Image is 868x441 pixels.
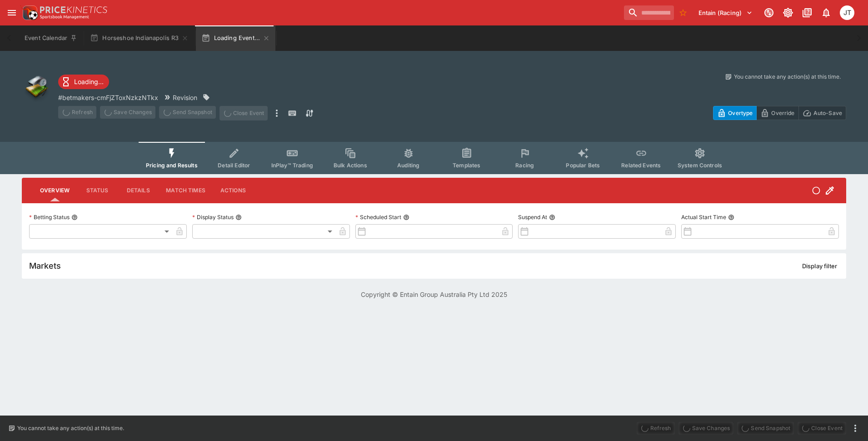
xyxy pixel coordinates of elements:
[818,5,834,21] button: Notifications
[734,73,841,81] p: You cannot take any action(s) at this time.
[271,162,313,169] span: InPlay™ Trading
[118,180,159,201] button: Details
[17,424,124,432] p: You cannot take any action(s) at this time.
[403,214,409,220] button: Scheduled Start
[728,108,753,118] p: Overtype
[798,106,846,120] button: Auto-Save
[624,5,674,20] input: search
[780,5,796,21] button: Toggle light/dark mode
[22,73,51,102] img: other.png
[218,162,250,169] span: Detail Editor
[19,25,83,51] button: Event Calendar
[139,142,729,174] div: Event type filters
[756,106,798,120] button: Override
[799,5,815,21] button: Documentation
[840,5,854,20] div: Josh Tanner
[850,423,861,434] button: more
[728,214,734,220] button: Actual Start Time
[355,213,401,221] p: Scheduled Start
[20,4,38,22] img: PriceKinetics Logo
[681,213,726,221] p: Actual Start Time
[621,162,661,169] span: Related Events
[33,180,77,201] button: Overview
[566,162,600,169] span: Popular Bets
[40,15,89,19] img: Sportsbook Management
[713,106,757,120] button: Overtype
[549,214,555,220] button: Suspend At
[771,108,794,118] p: Override
[4,5,20,21] button: open drawer
[58,93,158,102] p: Copy To Clipboard
[676,5,690,20] button: No Bookmarks
[518,213,547,221] p: Suspend At
[71,214,78,220] button: Betting Status
[74,77,104,86] p: Loading...
[837,3,857,23] button: Josh Tanner
[146,162,198,169] span: Pricing and Results
[213,180,254,201] button: Actions
[235,214,242,220] button: Display Status
[192,213,234,221] p: Display Status
[713,106,846,120] div: Start From
[334,162,367,169] span: Bulk Actions
[159,180,213,201] button: Match Times
[29,213,70,221] p: Betting Status
[271,106,282,120] button: more
[29,261,61,271] h5: Markets
[77,180,118,201] button: Status
[173,93,197,102] p: Revision
[678,162,722,169] span: System Controls
[40,6,107,13] img: PriceKinetics
[515,162,534,169] span: Racing
[797,259,843,273] button: Display filter
[196,25,275,51] button: Loading Event...
[761,5,777,21] button: Connected to PK
[453,162,480,169] span: Templates
[85,25,194,51] button: Horseshoe Indianapolis R3
[397,162,419,169] span: Auditing
[693,5,758,20] button: Select Tenant
[813,108,842,118] p: Auto-Save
